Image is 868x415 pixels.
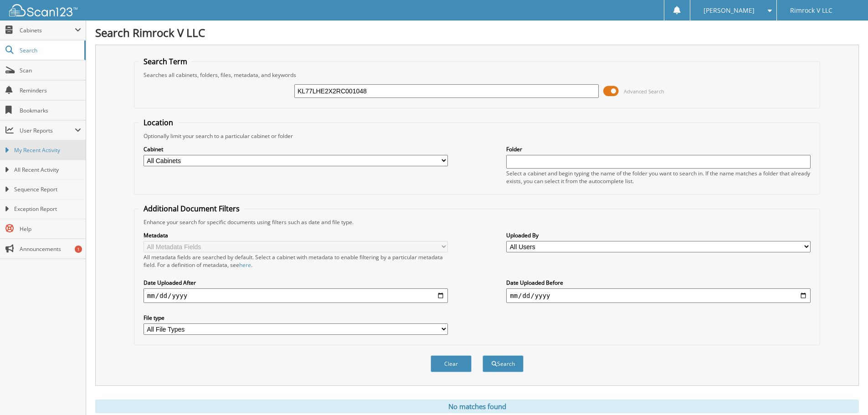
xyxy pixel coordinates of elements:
span: Search [20,46,80,54]
h1: Search Rimrock V LLC [95,25,859,40]
div: Select a cabinet and begin typing the name of the folder you want to search in. If the name match... [506,169,811,185]
button: Search [483,355,524,372]
input: start [144,288,448,303]
span: My Recent Activity [14,146,81,154]
img: scan123-logo-white.svg [9,4,77,16]
span: [PERSON_NAME] [704,8,755,13]
div: No matches found [95,400,859,413]
span: Scan [20,67,81,74]
span: User Reports [20,127,75,134]
label: Metadata [144,231,448,239]
div: Searches all cabinets, folders, files, metadata, and keywords [139,71,815,79]
label: Date Uploaded Before [506,279,811,287]
span: Reminders [20,87,81,94]
span: Cabinets [20,26,75,34]
div: Optionally limit your search to a particular cabinet or folder [139,132,815,140]
span: Bookmarks [20,107,81,114]
span: Sequence Report [14,185,81,194]
span: Announcements [20,245,81,253]
span: Advanced Search [624,88,664,95]
iframe: Chat Widget [822,371,868,415]
div: All metadata fields are searched by default. Select a cabinet with metadata to enable filtering b... [144,253,448,269]
span: All Recent Activity [14,166,81,174]
div: Enhance your search for specific documents using filters such as date and file type. [139,218,815,226]
div: 1 [75,246,82,253]
label: Date Uploaded After [144,279,448,287]
span: Help [20,225,81,233]
a: here [239,261,251,269]
button: Clear [431,355,472,372]
label: Cabinet [144,145,448,153]
input: end [506,288,811,303]
legend: Location [139,118,178,128]
label: Uploaded By [506,231,811,239]
legend: Additional Document Filters [139,204,244,214]
label: File type [144,314,448,322]
label: Folder [506,145,811,153]
span: Exception Report [14,205,81,213]
legend: Search Term [139,56,192,67]
span: Rimrock V LLC [790,8,832,13]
